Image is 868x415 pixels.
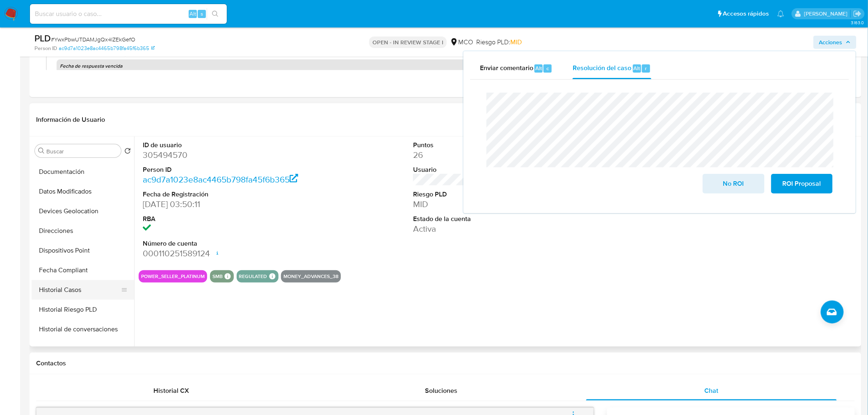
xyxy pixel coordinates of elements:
a: Salir [853,9,862,18]
button: Direcciones [32,221,134,241]
button: Historial Casos [32,280,128,300]
span: Soluciones [425,386,458,395]
a: Notificaciones [777,10,784,17]
span: Alt [190,10,196,18]
span: c [546,64,549,72]
div: MCO [450,38,473,47]
button: Historial Riesgo PLD [32,300,134,319]
dt: ID de usuario [143,141,315,150]
p: felipe.cayon@mercadolibre.com [804,10,850,18]
span: No ROI [713,175,754,193]
span: Alt [535,64,542,72]
span: 3.163.0 [851,19,864,26]
span: Resolución del caso [573,63,631,73]
dt: Riesgo PLD [413,190,585,199]
span: Chat [705,386,719,395]
dd: Activa [413,223,585,235]
dt: Estado de la cuenta [413,214,585,223]
h1: Información de Usuario [36,116,105,124]
button: Volver al orden por defecto [124,148,131,157]
b: PLD [34,32,51,45]
button: Devices Geolocation [32,201,134,221]
dt: Número de cuenta [143,239,315,248]
dt: Puntos [413,141,585,150]
button: IV Challenges [32,339,134,359]
span: MID [510,37,522,47]
span: Riesgo PLD: [476,38,522,47]
input: Buscar usuario o caso... [30,9,227,19]
button: search-icon [207,8,224,20]
button: Dispositivos Point [32,241,134,260]
button: Documentación [32,162,134,182]
dt: Usuario [413,165,585,174]
span: r [645,64,647,72]
button: Historial de conversaciones [32,319,134,339]
dd: [DATE] 03:50:11 [143,198,315,210]
span: Alt [634,64,640,72]
span: s [201,10,203,18]
button: No ROI [703,174,764,194]
dd: 305494570 [143,149,315,161]
button: Datos Modificados [32,182,134,201]
dd: MID [413,198,585,210]
a: ac9d7a1023e8ac4465b798fa45f6b365 [143,173,298,185]
a: ac9d7a1023e8ac4465b798fa45f6b365 [59,45,155,52]
span: Enviar comentario [480,63,533,73]
p: OPEN - IN REVIEW STAGE I [369,36,447,48]
dd: 000110251589124 [143,248,315,259]
dd: 26 [413,149,585,161]
span: # YwxPbwUTDAMJgQx4lZEkGefO [51,35,135,43]
button: ROI Proposal [771,174,833,194]
input: Buscar [46,148,118,155]
button: Buscar [38,148,45,154]
dt: Fecha de Registración [143,190,315,199]
h1: Contactos [36,359,855,367]
span: Acciones [819,36,843,49]
b: Person ID [34,45,57,52]
span: Accesos rápidos [723,9,769,18]
dt: RBA [143,214,315,223]
button: Acciones [813,36,857,49]
span: Historial CX [153,386,189,395]
dt: Person ID [143,165,315,174]
button: Fecha Compliant [32,260,134,280]
span: ROI Proposal [782,175,822,193]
